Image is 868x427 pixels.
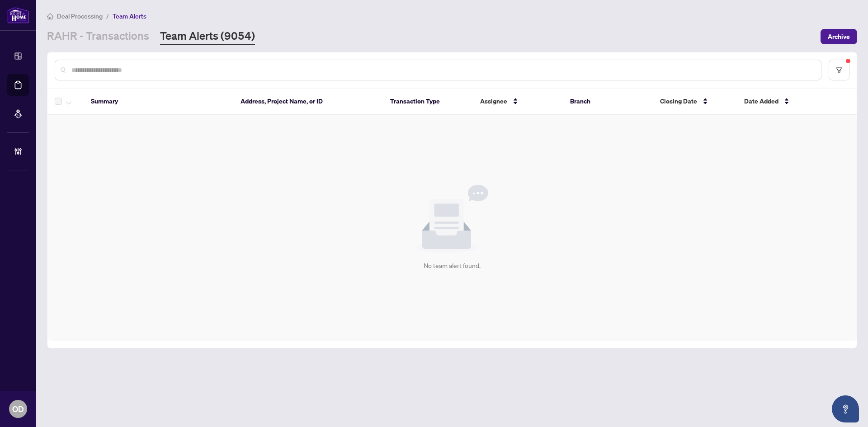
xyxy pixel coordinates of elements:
[737,89,845,115] th: Date Added
[829,60,849,80] button: filter
[7,7,29,23] img: logo
[47,13,53,19] span: home
[828,29,850,44] span: Archive
[160,28,255,45] a: Team Alerts (9054)
[57,12,103,20] span: Deal Processing
[233,89,383,115] th: Address, Project Name, or ID
[744,96,778,106] span: Date Added
[383,89,473,115] th: Transaction Type
[473,89,563,115] th: Assignee
[480,96,507,106] span: Assignee
[424,261,481,271] div: No team alert found.
[821,29,857,44] button: Archive
[836,67,842,73] span: filter
[660,96,697,106] span: Closing Date
[84,89,233,115] th: Summary
[113,12,146,20] span: Team Alerts
[106,11,109,21] li: /
[653,89,737,115] th: Closing Date
[12,403,24,415] span: OD
[563,89,653,115] th: Branch
[832,395,859,422] button: Open asap
[47,28,149,45] a: RAHR - Transactions
[416,185,488,253] img: Null State Icon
